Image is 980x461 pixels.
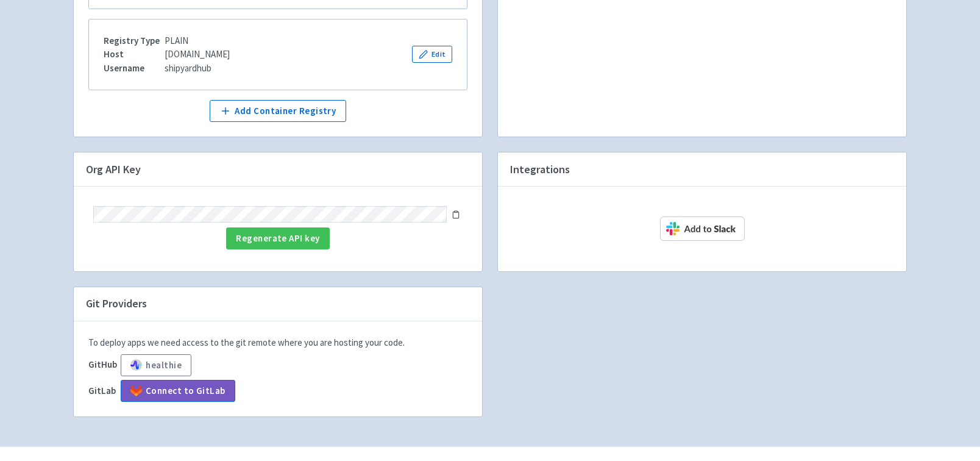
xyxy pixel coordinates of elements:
button: Regenerate API key [226,227,329,249]
a: Connect to GitLab [121,380,235,402]
b: Username [104,62,144,74]
img: Add to Slack [660,216,745,241]
button: Edit [412,46,452,63]
button: Add Container Registry [210,100,346,122]
b: Host [104,48,124,60]
button: healthie [121,354,191,376]
b: GitLab [88,385,116,396]
b: GitHub [88,359,117,370]
h4: Integrations [498,152,906,187]
p: To deploy apps we need access to the git remote where you are hosting your code. [88,336,467,350]
div: [DOMAIN_NAME] [104,48,230,62]
h4: Git Providers [74,287,482,321]
b: Registry Type [104,35,160,46]
h4: Org API Key [74,152,482,187]
div: shipyardhub [104,62,230,76]
div: PLAIN [104,34,230,48]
